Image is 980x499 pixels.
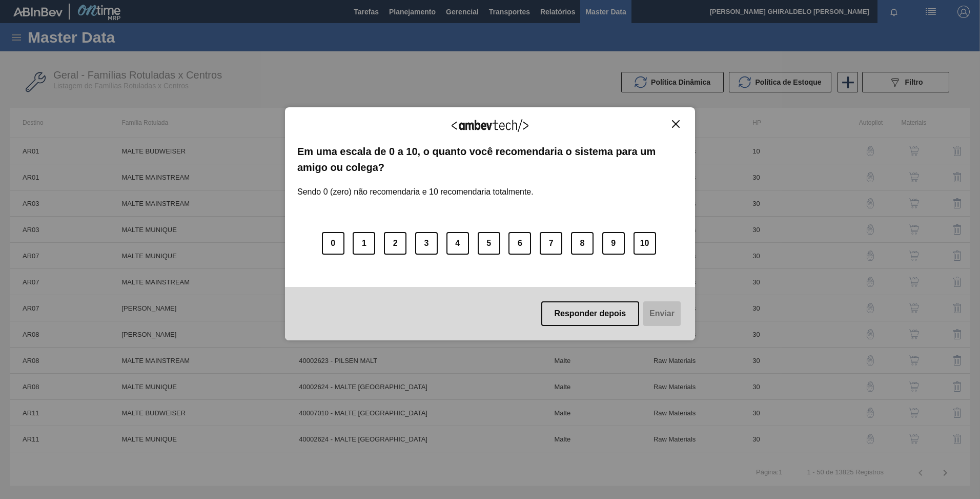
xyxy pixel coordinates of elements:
button: 5 [478,232,500,255]
button: 2 [384,232,406,255]
label: Sendo 0 (zero) não recomendaria e 10 recomendaria totalmente. [297,175,534,197]
button: 0 [322,232,344,255]
img: Close [672,120,680,128]
button: 9 [602,232,625,255]
button: 1 [353,232,375,255]
button: 10 [634,232,656,255]
button: Responder depois [541,301,640,326]
label: Em uma escala de 0 a 10, o quanto você recomendaria o sistema para um amigo ou colega? [297,144,683,175]
button: Close [669,120,683,128]
button: 8 [571,232,594,255]
button: 6 [508,232,531,255]
img: Logo Ambevtech [452,119,528,132]
button: 3 [415,232,438,255]
button: 4 [446,232,469,255]
button: 7 [540,232,562,255]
